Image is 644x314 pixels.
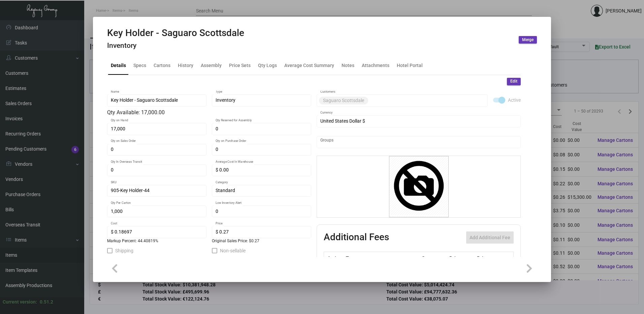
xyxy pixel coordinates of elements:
[362,62,389,69] div: Attachments
[178,62,193,69] div: History
[510,78,517,84] span: Edit
[154,62,170,69] div: Cartons
[522,37,534,43] span: Merge
[324,231,389,244] h2: Additional Fees
[229,62,251,69] div: Price Sets
[344,252,420,264] th: Type
[466,231,514,244] button: Add Additional Fee
[111,62,126,69] div: Details
[107,41,244,50] h4: Inventory
[508,96,521,104] span: Active
[470,235,510,240] span: Add Additional Fee
[475,252,506,264] th: Price type
[40,299,53,306] div: 0.51.2
[320,139,517,145] input: Add new..
[397,62,423,69] div: Hotel Portal
[507,78,521,85] button: Edit
[369,98,484,103] input: Add new..
[220,247,246,255] span: Non-sellable
[201,62,222,69] div: Assembly
[107,108,311,117] div: Qty Available: 17,000.00
[115,247,133,255] span: Shipping
[448,252,475,264] th: Price
[3,299,37,306] div: Current version:
[324,252,345,264] th: Active
[342,62,354,69] div: Notes
[284,62,334,69] div: Average Cost Summary
[133,62,146,69] div: Specs
[420,252,447,264] th: Cost
[319,97,368,104] mat-chip: Saguaro Scottsdale
[519,36,537,43] button: Merge
[258,62,277,69] div: Qty Logs
[107,27,244,39] h2: Key Holder - Saguaro Scottsdale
